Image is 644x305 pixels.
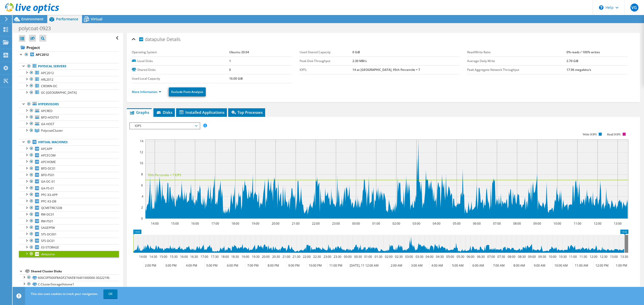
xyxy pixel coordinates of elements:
text: 02:00 [385,255,393,259]
text: 10 [140,161,143,165]
text: 09:30 [538,255,546,259]
span: SAGEPFW [41,226,55,230]
span: Performance [56,17,78,21]
text: 21:00 [283,255,290,259]
span: Installed Applications [179,110,224,115]
text: 19:00 [252,221,259,226]
text: 15:00 [171,221,179,226]
text: 22:00 [312,221,320,226]
text: 08:00 [508,255,515,259]
label: Peak Disk Throughput [300,59,353,64]
span: SFS-DC001 [41,232,57,236]
text: 09:00 [528,255,536,259]
text: 14 [140,139,143,143]
a: GA-FS-01 [19,185,119,191]
b: 14 at [GEOGRAPHIC_DATA], 95th Percentile = 7 [352,68,420,72]
text: 07:30 [497,255,505,259]
text: 22:00 [303,255,311,259]
text: 15:30 [170,255,178,259]
label: Local Disks [132,59,229,64]
text: 12:00 [594,221,601,226]
text: 16:00 [180,255,188,259]
text: 07:00 [493,221,501,226]
text: 6 [141,183,143,187]
text: 03:00 [405,255,413,259]
label: IOPS: [300,67,353,72]
a: Hypervisors [19,101,119,108]
a: RW-DC01 [19,211,119,218]
text: 05:00 [446,255,454,259]
a: GA-DC-01 [19,178,119,185]
a: More Information [132,90,161,94]
b: APC2012 [36,53,49,57]
svg: \n [599,5,603,10]
text: 11:00 [569,255,577,259]
span: APC2012 [41,71,54,75]
text: 04:00 [433,221,440,226]
span: APCECOM [41,153,56,158]
b: 17.96 megabits/s [567,68,591,72]
a: PolycoatCluster [19,127,119,134]
b: 1 [229,59,231,63]
span: X3-STORAGE [41,245,59,249]
text: 8 [141,172,143,176]
a: 600C0FF000F8ADF274AEB16401000000-302221f6- [19,274,119,281]
span: datapulse [41,252,55,256]
text: 18:00 [231,221,239,226]
span: BFD-FS01 [41,173,55,177]
a: BFD-FS01 [19,172,119,178]
a: APC2012 [19,70,119,76]
a: Exclude From Analysis [169,87,206,96]
span: ARL2012 [41,77,53,82]
b: 16.00 GiB [229,76,243,81]
span: Environment [21,17,44,21]
a: Virtual Machines [19,139,119,145]
text: 11:00 [574,221,581,226]
text: 14:30 [149,255,157,259]
text: 04:00 [426,255,433,259]
text: 09:00 [533,221,541,226]
a: BFD-HOST01 [19,114,119,121]
span: GC-[GEOGRAPHIC_DATA] [41,90,77,95]
text: 23:00 [332,221,340,226]
text: 08:00 [513,221,521,226]
a: SAGEPFW [19,224,119,231]
text: 01:30 [375,255,382,259]
text: 20:30 [272,255,280,259]
text: 13:30 [620,255,628,259]
b: Ubuntu 20.04 [229,50,249,54]
span: BFD-HOST01 [41,115,59,120]
a: BFD-DC01 [19,165,119,172]
span: Virtual [91,17,102,21]
span: BFD-DC01 [41,166,56,171]
text: 19:00 [242,255,249,259]
text: 02:30 [395,255,403,259]
text: 12 [140,150,143,154]
a: QCMETRICSDB [19,205,119,211]
a: SFS-DC001 [19,231,119,237]
text: Write IOPS [583,133,597,136]
span: RW-FS01 [41,219,53,223]
span: QCMETRICSDB [41,206,62,210]
text: 17:00 [211,221,219,226]
text: 12:30 [600,255,608,259]
text: 06:30 [477,255,485,259]
a: GC-[GEOGRAPHIC_DATA] [19,89,119,96]
span: Graphs [129,110,149,115]
text: 22:30 [313,255,321,259]
a: PPC-X3-APP [19,191,119,198]
text: 03:30 [416,255,423,259]
label: Read/Write Ratio [467,50,567,55]
label: Used Local Capacity [132,76,229,81]
a: OK [103,289,117,298]
text: 21:30 [293,255,300,259]
text: 01:00 [372,221,380,226]
text: 23:30 [334,255,341,259]
label: Operating System [132,50,229,55]
b: 0 [229,68,231,72]
label: Used Shared Capacity [300,50,353,55]
span: RW-DC01 [41,212,54,217]
a: Project [19,43,119,52]
span: PolycoatCluster [41,128,63,133]
span: GA-FS-01 [41,186,54,190]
